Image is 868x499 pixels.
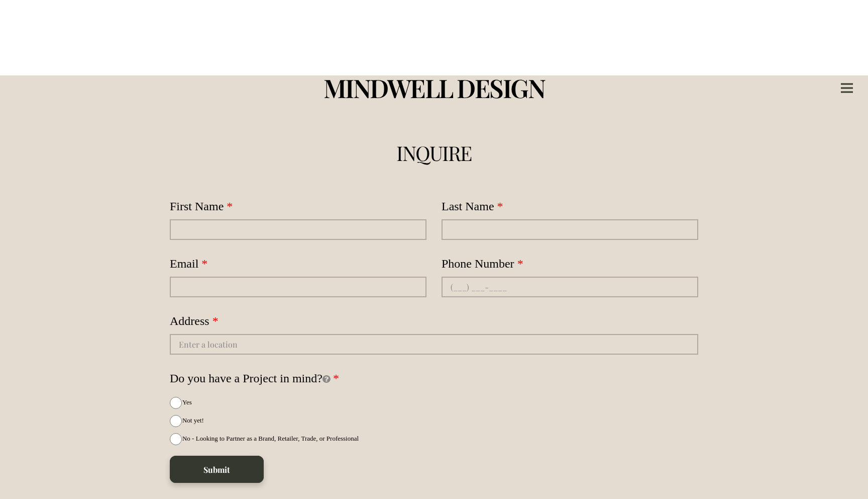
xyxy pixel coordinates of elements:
[833,75,861,101] a: Menu
[170,415,182,427] input: Not yet!
[170,433,182,445] input: No - Looking to Partner as a Brand, Retailer, Trade, or Professional
[170,397,182,409] input: Yes
[170,365,339,391] label: Do you have a Project in mind?
[170,193,233,219] label: First Name
[182,398,192,406] span: Yes
[323,70,545,105] span: MINDWELL DESIGN
[442,250,523,277] label: Phone Number
[442,277,698,297] input: (___) ___-____
[170,250,207,277] label: Email
[170,307,219,334] label: Address
[182,435,359,442] span: No - Looking to Partner as a Brand, Retailer, Trade, or Professional
[170,456,264,483] button: Submit
[442,193,503,219] label: Last Name
[182,417,204,424] span: Not yet!
[150,141,718,165] h2: Inquire
[170,334,698,355] input: autocomplete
